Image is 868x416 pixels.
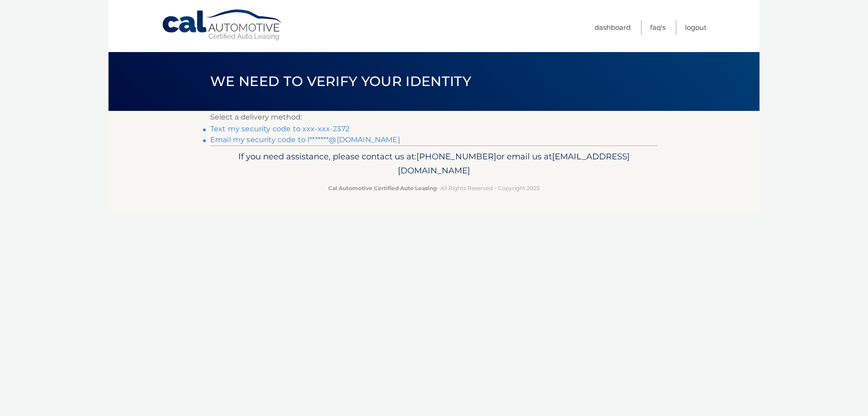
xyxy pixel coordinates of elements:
span: [PHONE_NUMBER] [416,151,496,162]
strong: Cal Automotive Certified Auto Leasing [328,185,437,191]
p: Select a delivery method: [210,111,658,124]
a: FAQ's [650,20,665,35]
a: Text my security code to xxx-xxx-2372 [210,124,349,133]
span: We need to verify your identity [210,73,471,90]
a: Email my security code to l*******@[DOMAIN_NAME] [210,135,400,144]
a: Dashboard [594,20,631,35]
p: - All Rights Reserved - Copyright 2025 [216,183,652,193]
a: Logout [685,20,707,35]
p: If you need assistance, please contact us at: or email us at [216,149,652,178]
a: Cal Automotive [161,9,283,41]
